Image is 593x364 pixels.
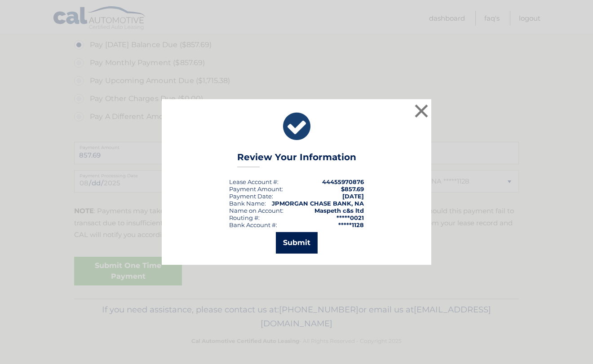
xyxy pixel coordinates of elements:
span: Payment Date [229,193,272,200]
h3: Review Your Information [237,152,356,167]
div: Lease Account #: [229,178,279,185]
strong: 44455970876 [322,178,364,185]
div: Bank Account #: [229,221,277,228]
strong: Maspeth c&s ltd [314,207,364,214]
span: $857.69 [341,185,364,193]
div: Routing #: [229,214,260,221]
div: Bank Name: [229,200,266,207]
div: Name on Account: [229,207,283,214]
button: Submit [276,232,318,254]
div: Payment Amount: [229,185,283,193]
button: × [412,102,430,120]
div: : [229,193,273,200]
span: [DATE] [342,193,364,200]
strong: JPMORGAN CHASE BANK, NA [272,200,364,207]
